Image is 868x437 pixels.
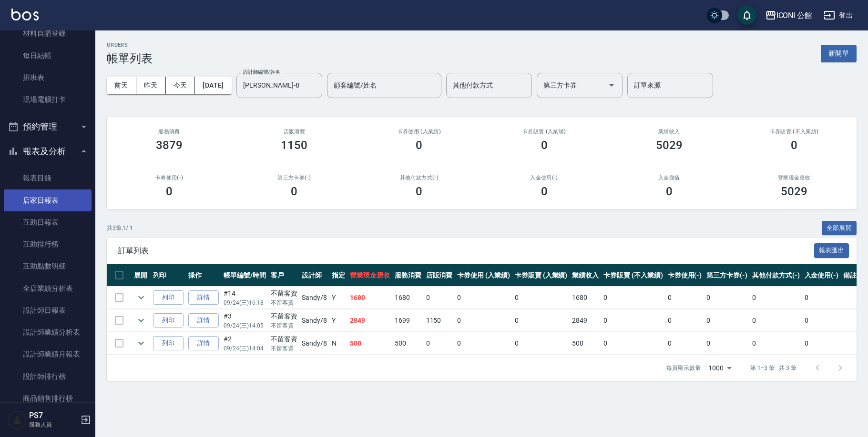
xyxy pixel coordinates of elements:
h3: 帳單列表 [107,52,153,65]
div: 不留客資 [271,334,297,344]
button: 列印 [153,336,184,351]
h2: 卡券販賣 (入業績) [493,129,595,135]
a: 報表目錄 [4,167,92,189]
td: N [329,332,347,355]
button: 新開單 [821,45,857,62]
h3: 0 [166,185,173,198]
td: 500 [570,332,601,355]
td: 0 [802,309,841,332]
h2: 入金儲值 [618,175,720,181]
td: 0 [601,332,665,355]
td: Sandy /8 [299,309,329,332]
td: #14 [221,287,268,309]
h3: 5029 [781,185,807,198]
th: 入金使用(-) [802,264,841,287]
button: Open [604,78,619,93]
a: 新開單 [821,49,857,58]
a: 設計師業績月報表 [4,343,92,365]
td: 1150 [424,309,455,332]
img: Person [8,410,27,429]
h2: 其他付款方式(-) [368,175,470,181]
td: 2849 [347,309,392,332]
th: 操作 [186,264,221,287]
th: 其他付款方式(-) [750,264,802,287]
th: 卡券販賣 (入業績) [512,264,570,287]
a: 現場電腦打卡 [4,89,92,110]
td: 1680 [347,287,392,309]
p: 每頁顯示數量 [666,364,701,372]
h2: 卡券使用(-) [118,175,220,181]
p: 09/24 (三) 14:05 [224,321,266,330]
h3: 0 [291,185,297,198]
button: 列印 [153,313,184,328]
a: 詳情 [188,290,219,305]
p: 不留客資 [271,321,297,330]
p: 不留客資 [271,298,297,307]
a: 每日結帳 [4,45,92,67]
button: 登出 [820,7,857,24]
td: 0 [750,309,802,332]
button: expand row [134,336,148,350]
td: Sandy /8 [299,332,329,355]
button: 全部展開 [822,221,857,236]
th: 指定 [329,264,347,287]
h2: 業績收入 [618,129,720,135]
h3: 0 [541,185,548,198]
th: 卡券使用(-) [665,264,705,287]
a: 設計師排行榜 [4,366,92,387]
h3: 0 [791,139,797,152]
a: 商品銷售排行榜 [4,387,92,409]
h3: 0 [416,139,422,152]
span: 訂單列表 [118,246,814,256]
td: 0 [512,287,570,309]
th: 備註 [841,264,859,287]
th: 卡券使用 (入業績) [455,264,512,287]
th: 設計師 [299,264,329,287]
a: 互助排行榜 [4,233,92,255]
h2: 店販消費 [243,129,345,135]
a: 互助日報表 [4,211,92,233]
td: 0 [665,332,705,355]
div: 1000 [705,355,735,381]
td: 0 [455,287,512,309]
td: 1699 [392,309,424,332]
h2: 第三方卡券(-) [243,175,345,181]
a: 全店業績分析表 [4,278,92,299]
td: 0 [424,287,455,309]
p: 09/24 (三) 16:18 [224,298,266,307]
h2: ORDERS [107,42,153,48]
td: 0 [750,332,802,355]
td: 0 [704,287,750,309]
th: 服務消費 [392,264,424,287]
h3: 1150 [281,139,307,152]
h3: 0 [416,185,422,198]
button: 前天 [107,77,136,94]
a: 排班表 [4,67,92,89]
td: 0 [665,309,705,332]
button: 報表匯出 [814,243,849,258]
th: 第三方卡券(-) [704,264,750,287]
p: 09/24 (三) 14:04 [224,344,266,353]
h2: 入金使用(-) [493,175,595,181]
label: 設計師編號/姓名 [243,69,280,76]
button: save [737,6,756,25]
button: [DATE] [195,77,231,94]
td: Y [329,309,347,332]
th: 營業現金應收 [347,264,392,287]
button: expand row [134,313,148,328]
th: 業績收入 [570,264,601,287]
div: 不留客資 [271,288,297,298]
a: 材料自購登錄 [4,22,92,44]
td: 1680 [570,287,601,309]
button: 今天 [166,77,195,94]
td: 0 [512,332,570,355]
th: 帳單編號/時間 [221,264,268,287]
h2: 營業現金應收 [743,175,845,181]
h2: 卡券販賣 (不入業績) [743,129,845,135]
th: 展開 [132,264,151,287]
td: 0 [424,332,455,355]
div: ICONI 公館 [776,10,813,21]
td: 1680 [392,287,424,309]
td: 0 [704,309,750,332]
td: 0 [455,309,512,332]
